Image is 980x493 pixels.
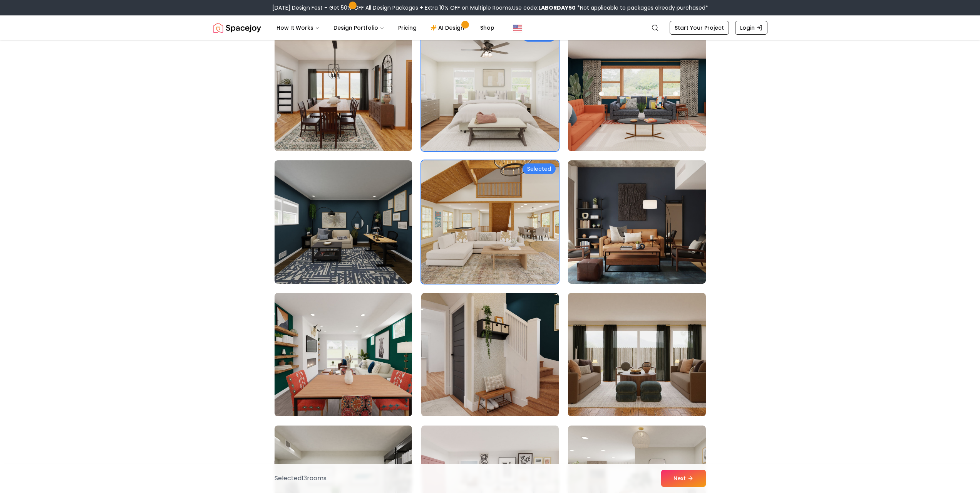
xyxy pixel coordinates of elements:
[270,20,326,35] button: How It Works
[275,474,327,483] p: Selected 13 room s
[523,163,556,174] div: Selected
[735,21,767,35] a: Login
[568,160,705,284] img: Room room-81
[327,20,390,35] button: Design Portfolio
[661,470,706,487] button: Next
[538,4,576,12] b: LABORDAY50
[213,15,767,40] nav: Global
[474,20,501,35] a: Shop
[513,23,522,32] img: United States
[670,21,729,35] a: Start Your Project
[568,28,705,151] img: Room room-78
[576,4,708,12] span: *Not applicable to packages already purchased*
[568,293,705,416] img: Room room-84
[424,20,472,35] a: AI Design
[275,160,412,284] img: Room room-79
[213,20,261,35] img: Spacejoy Logo
[270,20,501,35] nav: Main
[275,28,412,151] img: Room room-76
[213,20,261,35] a: Spacejoy
[392,20,423,35] a: Pricing
[421,293,559,416] img: Room room-83
[512,4,576,12] span: Use code:
[272,4,708,12] div: [DATE] Design Fest – Get 50% OFF All Design Packages + Extra 10% OFF on Multiple Rooms.
[275,293,412,416] img: Room room-82
[418,25,562,154] img: Room room-77
[421,160,559,284] img: Room room-80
